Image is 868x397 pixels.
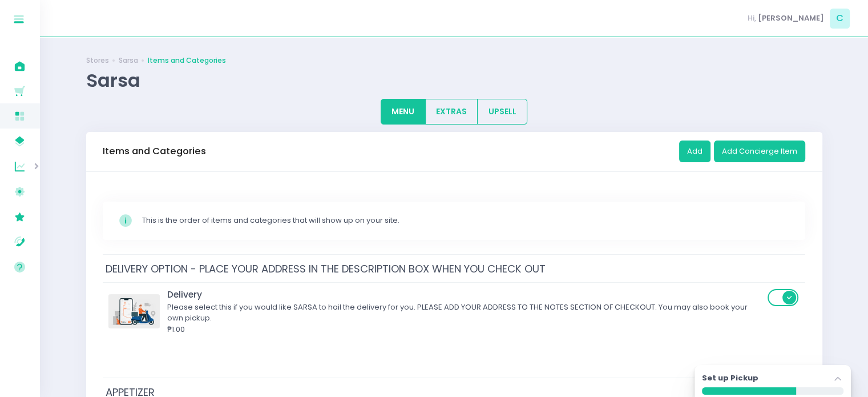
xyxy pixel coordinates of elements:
[167,324,764,335] div: ₱1.00
[103,282,806,340] td: DeliveryDeliveryPlease select this if you would like SARSA to hail the delivery for you. PLEASE A...
[103,254,806,378] div: DELIVERY OPTION - PLACE YOUR ADDRESS IN THE DESCRIPTION BOX WHEN YOU CHECK OUT DeliveryDeliveryPl...
[86,69,822,91] div: Sarsa
[381,99,528,125] div: Large button group
[714,141,805,162] button: Add Concierge Item
[679,141,710,162] button: Add
[167,302,764,324] div: Please select this if you would like SARSA to hail the delivery for you. PLEASE ADD YOUR ADDRESS ...
[381,99,426,125] button: MENU
[103,146,206,157] h3: Items and Categories
[167,288,764,301] div: Delivery
[477,99,527,125] button: UPSELL
[758,13,824,24] span: [PERSON_NAME]
[425,99,478,125] button: EXTRAS
[119,55,138,66] a: Sarsa
[108,294,160,328] img: Delivery
[830,9,850,29] span: C
[748,13,756,24] span: Hi,
[86,55,109,66] a: Stores
[103,259,548,279] span: DELIVERY OPTION - PLACE YOUR ADDRESS IN THE DESCRIPTION BOX WHEN YOU CHECK OUT
[702,372,758,384] label: Set up Pickup
[148,55,226,66] a: Items and Categories
[142,215,790,226] div: This is the order of items and categories that will show up on your site.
